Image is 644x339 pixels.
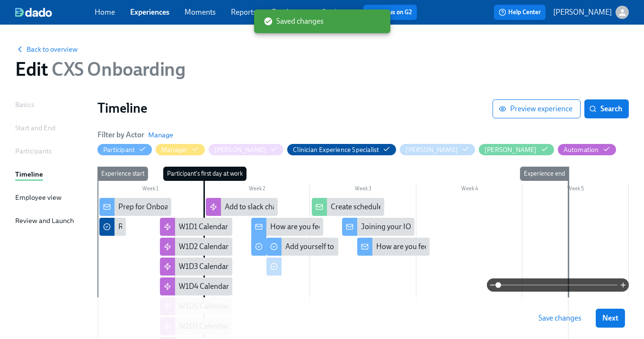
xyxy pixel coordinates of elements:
button: [PERSON_NAME] [400,144,475,155]
button: [PERSON_NAME] [209,144,284,155]
span: CXS Onboarding [48,58,185,80]
span: Search [591,104,622,114]
div: Participant's first day at work [163,167,247,181]
div: Review and Launch [15,215,74,226]
button: [PERSON_NAME] [553,6,629,19]
div: W1D2 Calendar Automations [179,241,272,252]
button: Help Center [494,5,546,20]
div: Timeline [15,169,43,179]
span: Help Center [499,8,541,17]
p: [PERSON_NAME] [553,7,612,18]
button: Save changes [532,309,588,328]
button: Back to overview [15,45,78,54]
a: dado [15,8,95,17]
div: Prep for Onboarding [118,202,186,212]
div: W1D2 Calendar Automations [160,238,232,256]
div: Start and End [15,123,55,133]
button: Participant [97,144,152,155]
div: Hide Automation [564,145,599,154]
div: Reassign Clinician Experience Specialist role (if needed) [118,222,296,232]
a: Home [95,8,115,17]
div: How are you feeling? [357,238,429,256]
div: Experience end [520,167,569,181]
button: Automation [558,144,616,155]
div: Hide Kara [485,145,537,154]
div: W1D4 Calendar Automation [160,277,232,295]
div: Create schedules for New Hires [312,198,384,216]
div: W1D3 Calendar Automations [179,261,272,272]
div: Joining your IOP Shadow Session Instructions [361,222,510,232]
div: How are you feeling? [376,241,444,252]
a: Moments [185,8,216,17]
button: Review us on G2 [363,5,417,20]
h1: Edit [15,58,185,80]
span: Preview experience [501,104,573,114]
div: Week 2 [204,184,310,196]
div: Week 3 [310,184,416,196]
div: Basics [15,99,34,110]
button: Clinician Experience Specialist [287,144,396,155]
div: Add yourself to a few slack channels [266,238,338,256]
div: Reassign Clinician Experience Specialist role (if needed) [99,218,126,236]
div: Add to slack channels [206,198,278,216]
a: Review us on G2 [368,8,412,17]
div: Hide Manager [161,145,187,154]
span: Save changes [538,313,582,323]
div: Hide Participant [103,145,135,154]
button: Search [584,99,629,118]
h6: Filter by Actor [97,130,144,140]
div: Add to slack channels [225,202,294,212]
div: W1D1 Calendar Automations [179,222,272,232]
a: Reports [231,8,256,17]
div: How are you feeling? [251,218,323,236]
div: Experience start [97,167,148,181]
div: Hide Annie [214,145,267,154]
div: Hide Juliette [406,145,458,154]
button: Manage [148,130,173,140]
div: Participants [15,146,52,156]
div: W1D3 Calendar Automations [160,258,232,276]
a: Experiences [130,8,169,17]
div: Week 4 [416,184,523,196]
h1: Timeline [97,99,493,116]
img: dado [15,8,52,17]
button: [PERSON_NAME] [479,144,554,155]
button: Preview experience [493,99,581,118]
div: How are you feeling? [270,222,338,232]
div: Employee view [15,192,62,203]
div: Hide Clinician Experience Specialist [293,145,379,154]
div: Prep for Onboarding [99,198,171,216]
div: Create schedules for New Hires [331,202,432,212]
span: Saved changes [264,16,324,27]
button: Manager [156,144,204,155]
span: Next [602,313,618,323]
div: Week 1 [97,184,204,196]
div: W1D1 Calendar Automations [160,218,232,236]
div: Add yourself to a few slack channels [285,241,400,252]
button: Next [596,309,625,328]
div: Joining your IOP Shadow Session Instructions [342,218,414,236]
div: Week 5 [522,184,629,196]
